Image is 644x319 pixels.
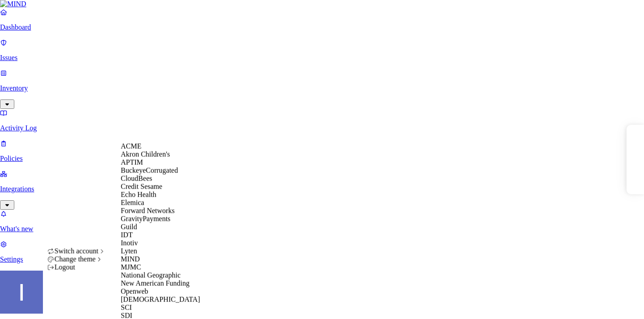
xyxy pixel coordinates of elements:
span: Elemica [121,199,144,207]
span: Switch account [55,247,98,255]
span: SCI [121,304,132,311]
span: APTIM [121,159,143,166]
span: MJMC [121,263,141,271]
span: Akron Children's [121,151,170,158]
span: CloudBees [121,175,152,182]
div: Logout [47,263,106,272]
span: GravityPayments [121,215,170,223]
span: Lyten [121,247,137,255]
span: New American Funding [121,280,190,287]
span: [DEMOGRAPHIC_DATA] [121,296,200,303]
span: BuckeyeCorrugated [121,167,178,174]
span: Credit Sesame [121,183,162,190]
span: Openweb [121,288,148,295]
span: ACME [121,142,141,150]
span: Echo Health [121,191,157,198]
span: MIND [121,255,140,263]
span: IDT [121,231,133,239]
span: Forward Networks [121,207,174,215]
span: Change theme [55,255,96,263]
span: National Geographic [121,272,181,279]
span: Guild [121,223,137,231]
span: Inotiv [121,239,138,247]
